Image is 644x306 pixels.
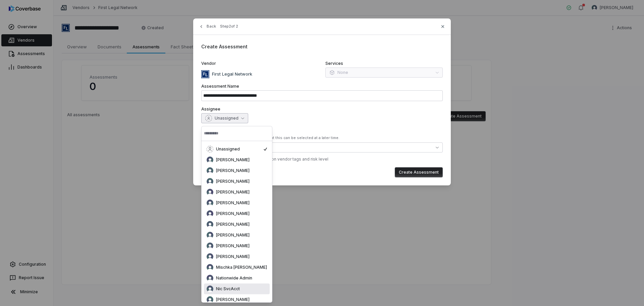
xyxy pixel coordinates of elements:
button: Back [197,20,218,33]
img: Anita Ritter avatar [207,157,213,163]
span: [PERSON_NAME] [216,189,250,195]
span: Create Assessment [201,44,248,49]
label: Control Sets [201,129,443,134]
img: Nic Weilbacher avatar [207,296,213,303]
img: Chadd Myers avatar [207,178,213,185]
img: Brittany Durbin avatar [207,167,213,174]
div: ✓ Auto-selected 1 control set based on vendor tags and risk level [201,157,443,162]
label: Assignee [201,106,443,112]
img: Jackie Gawronski avatar [207,200,213,206]
img: Kourtney Shields avatar [207,210,213,217]
span: [PERSON_NAME] [216,243,250,249]
span: Vendor [201,61,216,66]
img: Nationwide Admin avatar [207,275,213,281]
button: Create Assessment [395,167,443,177]
div: At least one control set is required, but this can be selected at a later time. [201,135,443,140]
span: [PERSON_NAME] [216,232,250,238]
img: Nic SvcAcct avatar [207,286,213,292]
span: [PERSON_NAME] [216,211,250,216]
span: Unassigned [215,116,238,121]
span: [PERSON_NAME] [216,222,250,227]
span: Nic SvcAcct [216,286,240,292]
span: Unassigned [216,146,240,152]
span: [PERSON_NAME] [216,254,250,259]
img: Dylan Cline avatar [207,189,213,195]
img: Lisa Chapman avatar [207,232,213,238]
span: [PERSON_NAME] [216,179,250,184]
span: [PERSON_NAME] [216,157,250,163]
span: [PERSON_NAME] [216,200,250,206]
span: [PERSON_NAME] [216,168,250,173]
span: Nationwide Admin [216,275,252,281]
img: Melanie Lorent avatar [207,243,213,249]
img: Laura Sayre avatar [207,221,213,228]
span: [PERSON_NAME] [216,297,250,302]
p: First Legal Network [209,71,252,78]
span: Mischka [PERSON_NAME] [216,265,267,270]
img: Mischka Nusbaum avatar [207,264,213,271]
img: Melvin Baez avatar [207,253,213,260]
span: Step 2 of 2 [220,24,238,29]
label: Assessment Name [201,84,443,89]
label: Services [325,61,443,66]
